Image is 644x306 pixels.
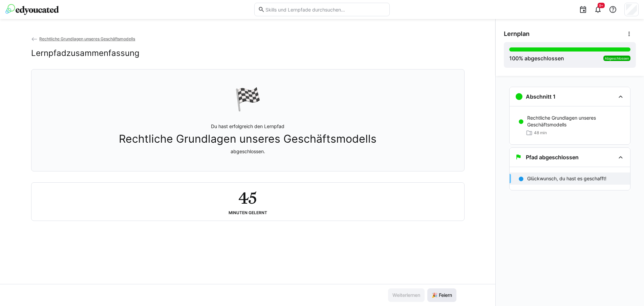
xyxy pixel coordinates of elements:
h3: Abschnitt 1 [526,93,556,100]
a: Rechtliche Grundlagen unseres Geschäftsmodells [31,36,135,41]
div: 🏁 [234,86,261,112]
span: Abgeschlossen [605,56,629,60]
span: 🎉 Feiern [431,292,453,299]
h3: Pfad abgeschlossen [526,154,579,161]
span: 9+ [599,3,603,7]
h2: Lernpfadzusammenfassung [31,48,139,58]
span: 48 min [534,130,547,136]
span: 100 [509,55,519,62]
input: Skills und Lernpfade durchsuchen… [265,6,386,13]
button: Weiterlernen [388,288,425,302]
p: Du hast erfolgreich den Lernpfad abgeschlossen. [119,123,377,155]
span: Rechtliche Grundlagen unseres Geschäftsmodells [39,36,135,41]
div: % abgeschlossen [509,54,564,62]
h2: 45 [238,188,257,208]
div: Minuten gelernt [229,210,267,215]
p: Rechtliche Grundlagen unseres Geschäftsmodells [527,115,625,128]
span: Rechtliche Grundlagen unseres Geschäftsmodells [119,132,377,145]
button: 🎉 Feiern [427,288,456,302]
span: Lernplan [504,30,530,38]
p: Glückwunsch, du hast es geschafft! [527,175,606,182]
span: Weiterlernen [391,292,421,299]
